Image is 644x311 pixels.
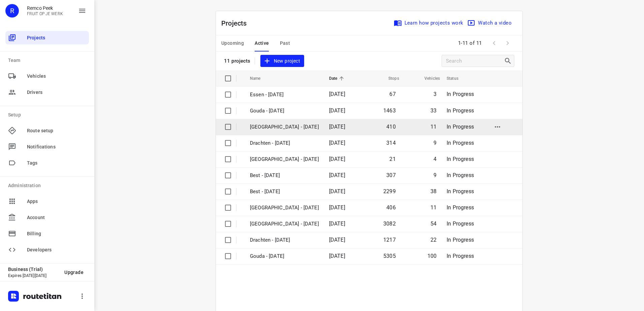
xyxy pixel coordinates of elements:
span: Apps [27,198,86,205]
span: Name [250,74,269,82]
p: Remco Peek [27,5,63,11]
span: Tags [27,160,86,167]
p: Business (Trial) [8,267,59,272]
span: In Progress [447,140,474,146]
span: 314 [386,140,396,146]
span: Projects [27,34,86,41]
p: Gouda - Monday [250,252,319,260]
div: Vehicles [5,69,89,83]
span: In Progress [447,172,474,178]
span: In Progress [447,204,474,211]
span: 2299 [383,188,396,195]
span: Vehicles [416,74,440,82]
span: [DATE] [329,91,345,97]
span: 9 [433,172,437,178]
span: 1-11 of 11 [455,36,485,50]
span: 3 [433,91,437,97]
span: Past [280,39,290,47]
span: [DATE] [329,237,345,243]
span: Upcoming [221,39,244,47]
span: 406 [386,204,396,211]
p: 11 projects [224,58,251,64]
span: [DATE] [329,188,345,195]
span: Developers [27,246,86,253]
div: Search [504,57,514,65]
div: Tags [5,156,89,170]
span: 21 [389,156,395,162]
p: [GEOGRAPHIC_DATA] - [DATE] [250,155,319,163]
div: Developers [5,243,89,256]
span: 1463 [383,107,396,114]
span: [DATE] [329,107,345,114]
div: Apps [5,195,89,208]
span: New project [264,57,300,65]
span: Route setup [27,127,86,134]
span: Active [255,39,269,47]
span: Vehicles [27,73,86,80]
div: Notifications [5,140,89,153]
span: [DATE] [329,124,345,130]
p: Best - [DATE] [250,172,319,179]
p: Zwolle - Monday [250,220,319,228]
p: Setup [8,111,89,118]
span: Account [27,214,86,221]
span: 11 [430,204,437,211]
p: Drachten - Monday [250,236,319,244]
span: Drivers [27,89,86,96]
p: Team [8,57,89,64]
p: Drachten - [DATE] [250,139,319,147]
span: Previous Page [487,36,501,50]
span: 410 [386,124,396,130]
div: Billing [5,227,89,240]
p: [GEOGRAPHIC_DATA] - [DATE] [250,123,319,131]
span: Billing [27,230,86,237]
span: 100 [427,253,437,259]
button: Upgrade [59,266,89,278]
div: R [5,4,19,18]
span: In Progress [447,220,474,227]
p: Gouda - [DATE] [250,107,319,115]
span: In Progress [447,237,474,243]
span: 4 [433,156,437,162]
span: 9 [433,140,437,146]
span: [DATE] [329,220,345,227]
span: Upgrade [64,270,84,275]
p: Essen - [DATE] [250,91,319,99]
p: Projects [221,18,252,28]
span: 38 [430,188,437,195]
span: [DATE] [329,172,345,178]
span: In Progress [447,156,474,162]
span: In Progress [447,253,474,259]
button: New project [260,55,304,67]
span: Notifications [27,143,86,150]
div: Route setup [5,124,89,137]
p: Best - [DATE] [250,188,319,196]
p: Antwerpen - Monday [250,204,319,212]
span: 3082 [383,220,396,227]
div: Account [5,211,89,224]
span: 5305 [383,253,396,259]
span: Stops [380,74,399,82]
div: Drivers [5,85,89,99]
span: [DATE] [329,156,345,162]
span: [DATE] [329,253,345,259]
span: 307 [386,172,396,178]
span: In Progress [447,124,474,130]
span: Next Page [501,36,514,50]
span: [DATE] [329,140,345,146]
span: 33 [430,107,437,114]
span: Date [329,74,346,82]
p: FRUIT OP JE WERK [27,11,63,16]
span: 54 [430,220,437,227]
p: Administration [8,182,89,189]
span: 1217 [383,237,396,243]
span: 22 [430,237,437,243]
input: Search projects [446,56,504,66]
span: In Progress [447,188,474,195]
span: 11 [430,124,437,130]
span: [DATE] [329,204,345,211]
p: Expires [DATE][DATE] [8,273,59,278]
span: 67 [389,91,395,97]
div: Projects [5,31,89,44]
span: In Progress [447,91,474,97]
